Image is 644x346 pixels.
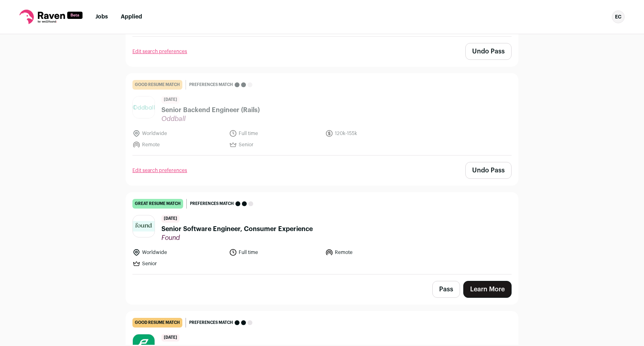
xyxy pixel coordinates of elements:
span: Preferences match [190,200,234,208]
li: Senior [229,141,321,149]
div: good resume match [132,318,182,328]
span: [DATE] [161,215,180,223]
div: EC [612,10,625,23]
a: Edit search preferences [132,167,187,174]
li: 120k-155k [325,129,417,137]
span: Senior Backend Engineer (Rails) [161,105,260,115]
div: good resume match [132,80,182,90]
a: great resume match Preferences match [DATE] Senior Software Engineer, Consumer Experience Found W... [126,192,518,274]
button: Undo Pass [465,162,512,179]
span: Preferences match [189,319,233,327]
span: Preferences match [189,81,233,89]
li: Remote [325,248,417,256]
button: Pass [432,281,460,298]
li: Remote [132,141,224,149]
span: [DATE] [161,334,180,342]
span: Oddball [161,115,260,123]
span: [DATE] [161,96,180,104]
button: Open dropdown [612,10,625,23]
a: Edit search preferences [132,48,187,55]
a: Learn More [463,281,512,298]
span: Found [161,234,313,242]
li: Worldwide [132,248,224,256]
a: Applied [121,14,142,20]
a: Jobs [95,14,108,20]
div: great resume match [132,199,183,209]
span: Senior Software Engineer, Consumer Experience [161,224,313,234]
img: fb7a9237ec83a0eb1191efe8111ede3fc93430cfd1fed8274f77725f608d81ad [133,96,155,118]
li: Worldwide [132,129,224,137]
a: good resume match Preferences match [DATE] Senior Backend Engineer (Rails) Oddball Worldwide Full... [126,74,518,155]
li: Full time [229,248,321,256]
img: 4594f8e18b86b2428bde5cabb51e372f0e7907b76033b070d1df1bdbf03971eb [133,221,155,232]
li: Senior [132,260,224,268]
button: Undo Pass [465,43,512,60]
li: Full time [229,129,321,137]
